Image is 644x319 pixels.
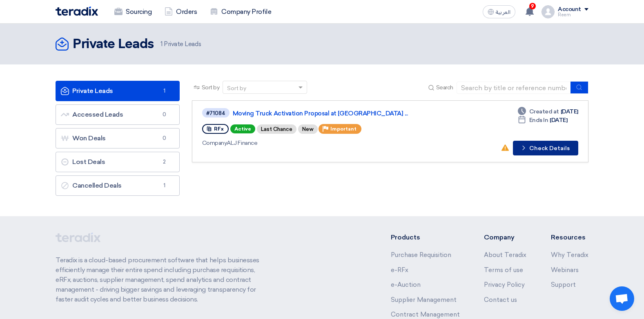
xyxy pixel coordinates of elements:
a: Private Leads1 [56,81,180,101]
li: Company [484,233,526,242]
div: #71084 [206,111,225,116]
a: Orders [158,3,203,21]
span: Private Leads [160,40,201,49]
img: profile_test.png [541,5,555,18]
a: Accessed Leads0 [56,104,180,125]
input: Search by title or reference number [457,82,571,94]
div: Sort by [227,84,246,93]
span: العربية [496,9,510,15]
a: Lost Deals2 [56,152,180,172]
span: 1 [160,182,169,190]
a: Webinars [551,266,579,274]
span: Search [436,83,453,92]
a: Contract Management [391,311,460,318]
li: Resources [551,233,588,242]
a: e-RFx [391,266,408,274]
span: 0 [160,134,169,142]
li: Products [391,233,460,242]
span: Ends In [529,116,548,124]
p: Teradix is a cloud-based procurement software that helps businesses efficiently manage their enti... [56,255,269,304]
span: Sort by [202,83,220,92]
a: Supplier Management [391,296,457,303]
span: 1 [160,87,169,95]
a: Purchase Requisition [391,251,451,259]
span: 2 [160,158,169,166]
a: Won Deals0 [56,128,180,148]
a: Moving Truck Activation Proposal at [GEOGRAPHIC_DATA] ... [233,110,437,117]
a: Terms of use [484,266,523,274]
a: Company Profile [203,3,278,21]
div: New [298,124,318,134]
span: 0 [160,111,169,119]
span: 9 [529,3,536,9]
button: Check Details [513,141,578,155]
span: Company [202,140,227,146]
span: Active [230,124,255,133]
a: Open chat [610,286,634,311]
div: ALJ Finance [202,139,439,147]
span: 1 [160,40,163,48]
a: Privacy Policy [484,281,525,288]
span: Created at [529,107,559,116]
a: Support [551,281,576,288]
div: Account [558,6,581,13]
span: RFx [214,126,224,132]
a: Contact us [484,296,517,303]
div: Last Chance [257,124,296,134]
a: Sourcing [108,3,158,21]
div: [DATE] [518,116,568,124]
span: Important [330,126,357,132]
button: العربية [483,5,515,18]
a: e-Auction [391,281,421,288]
img: Teradix logo [56,7,98,16]
a: Cancelled Deals1 [56,175,180,196]
div: [DATE] [518,107,578,116]
h2: Private Leads [73,36,154,53]
div: Reem [558,13,588,17]
a: About Teradix [484,251,526,259]
a: Why Teradix [551,251,588,259]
